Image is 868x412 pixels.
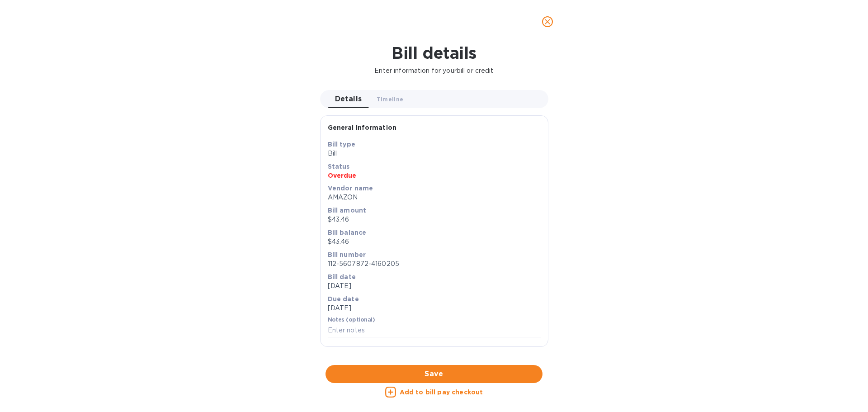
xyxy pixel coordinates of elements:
[328,281,541,291] p: [DATE]
[333,369,535,379] span: Save
[328,273,356,280] b: Bill date
[7,66,861,76] p: Enter information for your bill or credit
[328,163,350,170] b: Status
[328,303,541,313] p: [DATE]
[400,388,483,396] u: Add to bill pay checkout
[335,93,362,105] span: Details
[328,259,541,269] p: 112-5607872-4160205
[328,237,541,246] p: $43.46
[328,185,373,192] b: Vendor name
[377,95,404,104] span: Timeline
[328,149,541,158] p: Bill
[328,171,541,180] p: Overdue
[328,324,541,337] input: Enter notes
[325,365,542,383] button: Save
[7,43,861,62] h1: Bill details
[328,207,367,214] b: Bill amount
[328,229,367,236] b: Bill balance
[328,124,397,131] b: General information
[328,317,375,323] label: Notes (optional)
[328,295,359,303] b: Due date
[328,193,541,202] p: AMAZON
[328,251,366,258] b: Bill number
[328,141,355,148] b: Bill type
[537,11,558,33] button: close
[328,215,541,224] p: $43.46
